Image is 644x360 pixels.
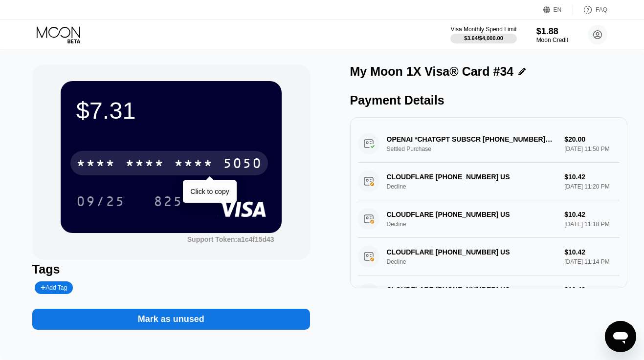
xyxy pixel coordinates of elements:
div: Visa Monthly Spend Limit [450,26,516,33]
div: Click to copy [190,188,229,195]
div: 5050 [223,157,262,172]
div: Mark as unused [32,299,310,330]
div: 825 [146,189,190,213]
div: Add Tag [35,281,73,294]
div: FAQ [596,6,607,13]
iframe: Кнопка запуска окна обмена сообщениями [605,321,636,352]
div: EN [554,6,562,13]
div: EN [543,5,573,15]
div: 09/25 [76,195,125,211]
div: FAQ [573,5,607,15]
div: Add Tag [41,284,67,291]
div: Visa Monthly Spend Limit$3.64/$4,000.00 [450,26,516,43]
div: Mark as unused [138,314,204,325]
div: Moon Credit [536,37,568,43]
div: $3.64 / $4,000.00 [464,35,503,41]
div: $7.31 [76,97,266,124]
div: My Moon 1X Visa® Card #34 [350,64,514,79]
div: Support Token:a1c4f15d43 [187,235,274,243]
div: $1.88Moon Credit [536,26,568,43]
div: $1.88 [536,26,568,37]
div: Support Token: a1c4f15d43 [187,235,274,243]
div: Tags [32,262,310,276]
div: 825 [154,195,183,211]
div: 09/25 [69,189,133,213]
div: Payment Details [350,93,628,107]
